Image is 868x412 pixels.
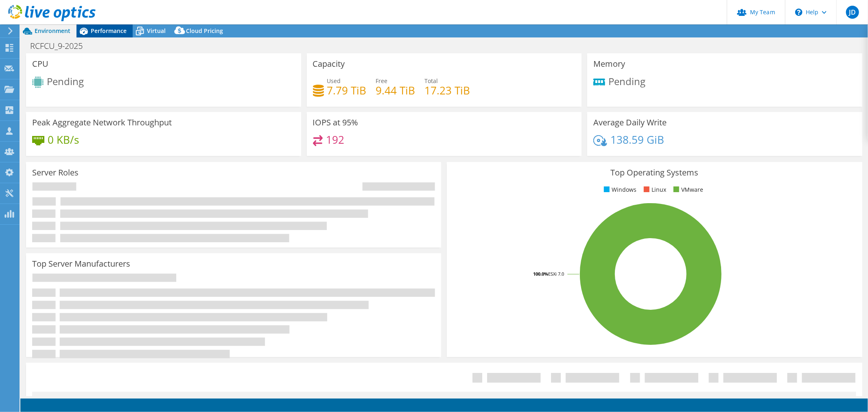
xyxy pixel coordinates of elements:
span: Pending [608,74,645,88]
h3: CPU [32,59,48,68]
span: Total [425,77,438,85]
span: Virtual [147,27,166,35]
h3: Top Operating Systems [453,168,856,177]
h4: 192 [326,135,344,144]
h1: RCFCU_9-2025 [26,42,95,50]
li: VMware [671,185,703,194]
span: JD [846,6,859,19]
h4: 0 KB/s [48,135,79,144]
li: Linux [642,185,666,194]
h3: Capacity [313,59,345,68]
h3: Memory [593,59,625,68]
span: Pending [47,75,84,88]
tspan: ESXi 7.0 [548,271,564,277]
h4: 9.44 TiB [376,86,415,95]
h3: Server Roles [32,168,79,177]
h3: Peak Aggregate Network Throughput [32,118,172,127]
span: Performance [91,27,127,35]
h4: 138.59 GiB [610,135,664,144]
span: Cloud Pricing [186,27,223,35]
span: Used [327,77,341,85]
h3: Average Daily Write [593,118,667,127]
span: Free [376,77,388,85]
h4: 7.79 TiB [327,86,367,95]
svg: \n [795,9,802,16]
h3: IOPS at 95% [313,118,359,127]
span: Environment [35,27,70,35]
tspan: 100.0% [533,271,548,277]
h3: Top Server Manufacturers [32,259,130,268]
h4: 17.23 TiB [425,86,470,95]
li: Windows [602,185,636,194]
